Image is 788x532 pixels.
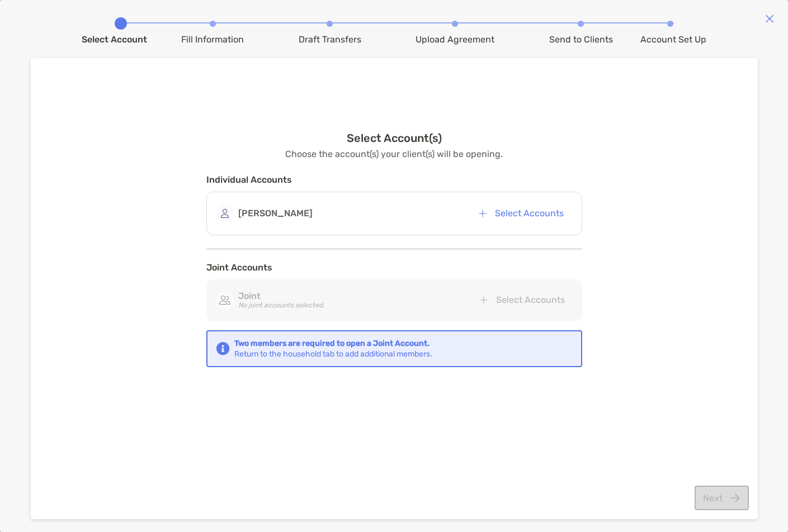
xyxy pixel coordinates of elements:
h4: Individual Accounts [206,174,582,185]
h4: Joint Accounts [206,262,582,273]
strong: [PERSON_NAME] [238,208,313,218]
div: Upload Agreement [416,34,494,45]
i: No joint accounts selected. [238,301,324,309]
div: Fill Information [181,34,244,45]
div: Draft Transfers [299,34,361,45]
div: Account Set Up [640,34,706,45]
div: Send to Clients [549,34,613,45]
img: avatar [216,291,234,309]
button: Select Accounts [470,201,573,226]
img: Notification icon [216,342,230,355]
p: Choose the account(s) your client(s) will be opening. [285,147,503,161]
div: Return to the household tab to add additional members. [234,338,432,359]
img: close modal [765,14,774,23]
img: avatar [216,205,234,222]
div: Select Account [82,34,147,45]
h3: Select Account(s) [347,131,442,145]
strong: Two members are required to open a Joint Account. [234,338,432,349]
strong: Joint [238,291,261,301]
